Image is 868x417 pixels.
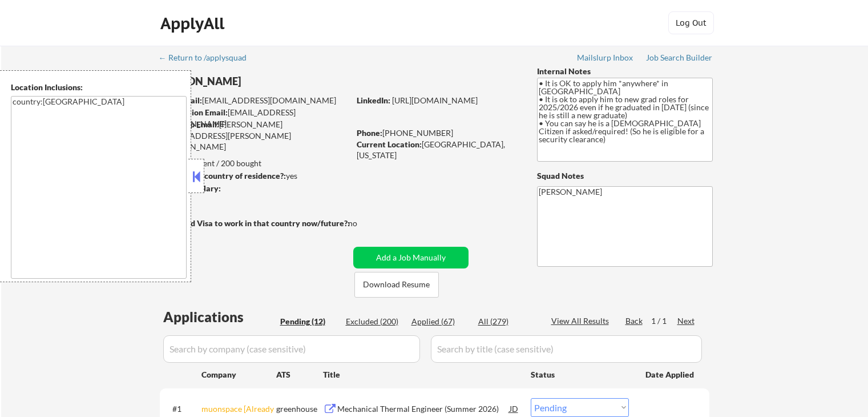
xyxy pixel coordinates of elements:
button: Add a Job Manually [353,247,469,268]
strong: Phone: [357,128,382,138]
div: greenhouse [276,403,323,415]
strong: LinkedIn: [357,95,390,105]
div: [PERSON_NAME][EMAIL_ADDRESS][PERSON_NAME][DOMAIN_NAME] [160,119,349,153]
div: Company [201,369,276,380]
div: 67 sent / 200 bought [159,158,349,169]
div: Mechanical Thermal Engineer (Summer 2026) [337,403,510,415]
div: [EMAIL_ADDRESS][DOMAIN_NAME] [160,95,349,106]
div: Excluded (200) [346,316,403,327]
strong: Will need Visa to work in that country now/future?: [160,218,350,228]
div: Next [677,315,696,327]
div: Applied (67) [411,316,469,327]
button: Log Out [668,11,714,34]
div: All (279) [478,316,535,327]
a: Mailslurp Inbox [577,53,634,65]
div: Status [531,364,629,384]
div: Pending (12) [280,316,337,327]
div: Back [625,315,644,327]
div: no [348,218,381,229]
div: 1 / 1 [651,315,677,327]
button: Download Resume [354,272,439,298]
input: Search by title (case sensitive) [431,335,702,363]
div: View All Results [551,315,612,327]
div: Job Search Builder [646,54,713,62]
div: [PERSON_NAME] [160,74,394,89]
div: Title [323,369,520,380]
div: Location Inclusions: [11,82,187,93]
div: Applications [163,310,276,324]
div: ← Return to /applysquad [159,54,257,62]
div: ATS [276,369,323,380]
div: [EMAIL_ADDRESS][DOMAIN_NAME] [160,107,349,129]
div: yes [159,170,346,182]
div: Mailslurp Inbox [577,54,634,62]
strong: Can work in country of residence?: [159,171,286,181]
a: Job Search Builder [646,53,713,65]
strong: Current Location: [357,139,422,149]
div: [GEOGRAPHIC_DATA], [US_STATE] [357,139,518,161]
div: Squad Notes [537,170,713,182]
a: ← Return to /applysquad [159,53,257,65]
div: [PHONE_NUMBER] [357,127,518,139]
input: Search by company (case sensitive) [163,335,420,363]
div: Date Applied [645,369,696,380]
div: #1 [172,403,192,415]
div: ApplyAll [160,14,228,33]
div: Internal Notes [537,66,713,77]
a: [URL][DOMAIN_NAME] [392,95,478,105]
